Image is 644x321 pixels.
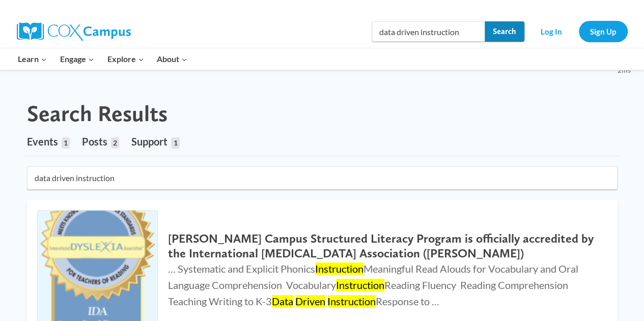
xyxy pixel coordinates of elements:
[272,295,293,307] mark: Data
[17,22,131,41] img: Cox Campus
[82,135,107,148] span: Posts
[131,135,167,148] span: Support
[295,295,325,307] mark: Driven
[101,48,151,70] button: Child menu of Explore
[62,137,70,149] span: 1
[485,21,524,42] input: Search
[27,127,70,156] a: Events1
[372,21,524,42] input: Search Cox Campus
[12,48,54,70] button: Child menu of Learn
[131,127,179,156] a: Support1
[53,48,101,70] button: Child menu of Engage
[171,137,179,149] span: 1
[327,295,376,307] mark: Instruction
[579,21,628,42] a: Sign Up
[82,127,119,156] a: Posts2
[529,21,628,42] nav: Secondary Navigation
[12,48,194,70] nav: Primary Navigation
[529,21,574,42] a: Log In
[150,48,194,70] button: Child menu of About
[27,100,167,127] h1: Search Results
[168,262,578,307] span: … Systematic and Explicit Phonics Meaningful Read Alouds for Vocabulary and Oral Language Compreh...
[27,135,58,148] span: Events
[336,279,384,291] mark: Instruction
[111,137,119,149] span: 2
[168,231,597,261] h2: [PERSON_NAME] Campus Structured Literacy Program is officially accredited by the International [M...
[315,262,363,275] mark: Instruction
[27,166,618,190] input: Search for...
